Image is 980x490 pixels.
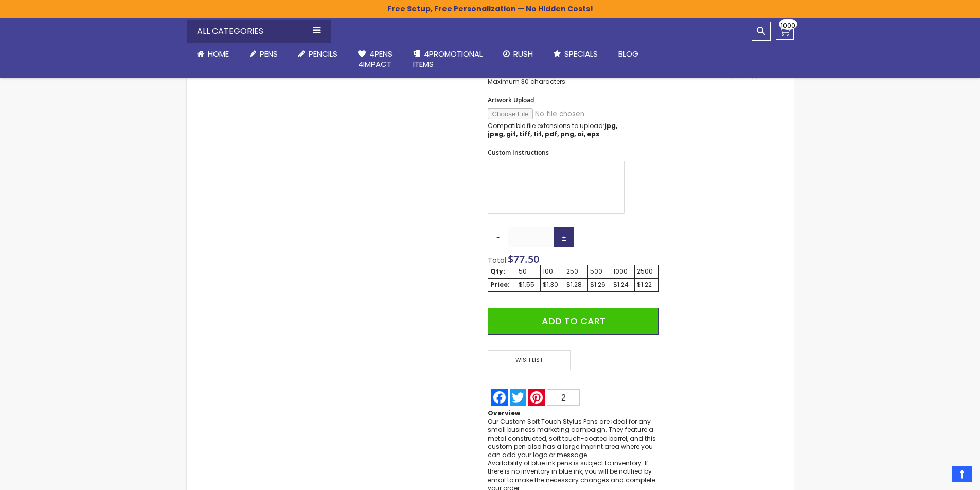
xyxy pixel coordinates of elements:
[561,393,566,402] span: 2
[618,48,638,59] span: Blog
[488,227,508,247] a: -
[488,96,534,104] span: Artwork Upload
[488,148,549,157] span: Custom Instructions
[543,267,562,276] div: 100
[493,43,543,65] a: Rush
[519,281,538,289] div: $1.55
[781,21,795,30] span: 1000
[187,43,239,65] a: Home
[637,267,656,276] div: 2500
[488,409,520,418] strong: Overview
[952,466,972,482] a: Top
[413,48,483,69] span: 4PROMOTIONAL ITEMS
[187,20,331,43] div: All Categories
[488,121,617,138] strong: jpg, jpeg, gif, tiff, tif, pdf, png, ai, eps
[309,48,337,59] span: Pencils
[488,350,573,370] a: Wish List
[519,267,538,276] div: 50
[488,350,570,370] span: Wish List
[613,267,632,276] div: 1000
[684,74,783,82] a: 4pens.com certificate URL
[637,281,656,289] div: $1.22
[288,43,348,65] a: Pencils
[590,281,609,289] div: $1.26
[260,48,278,59] span: Pens
[613,281,632,289] div: $1.24
[488,122,625,138] p: Compatible file extensions to upload:
[509,389,527,406] a: Twitter
[508,252,539,266] span: $
[490,389,509,406] a: Facebook
[566,267,585,276] div: 250
[513,252,539,266] span: 77.50
[490,280,510,289] strong: Price:
[490,267,505,276] strong: Qty:
[208,48,229,59] span: Home
[488,308,658,335] button: Add to Cart
[543,281,562,289] div: $1.30
[543,43,608,65] a: Specials
[239,43,288,65] a: Pens
[608,43,649,65] a: Blog
[564,48,598,59] span: Specials
[403,43,493,76] a: 4PROMOTIONALITEMS
[488,255,508,265] span: Total:
[566,281,585,289] div: $1.28
[542,315,605,328] span: Add to Cart
[554,227,574,247] a: +
[348,43,403,76] a: 4Pens4impact
[513,48,533,59] span: Rush
[358,48,393,69] span: 4Pens 4impact
[590,267,609,276] div: 500
[776,22,794,40] a: 1000
[527,389,581,406] a: Pinterest2
[488,78,625,86] p: Maximum 30 characters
